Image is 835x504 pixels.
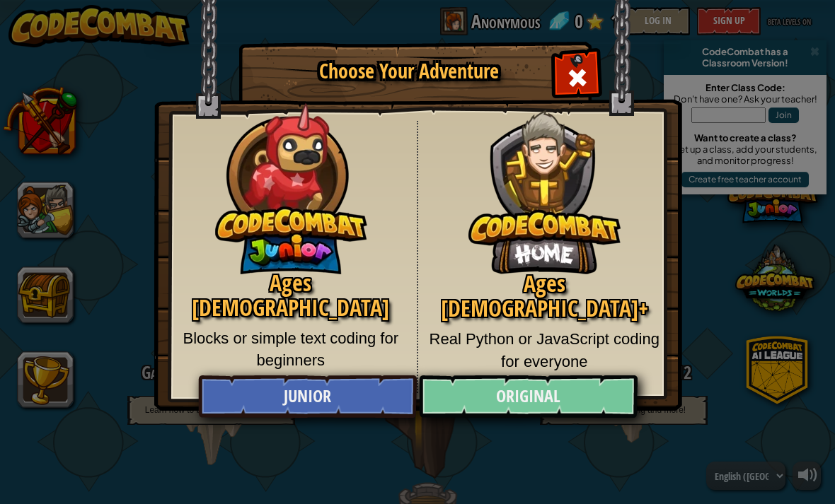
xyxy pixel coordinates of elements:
img: CodeCombat Junior hero character [215,94,367,274]
p: Real Python or JavaScript coding for everyone [429,328,661,373]
h2: Ages [DEMOGRAPHIC_DATA]+ [429,271,661,321]
img: CodeCombat Original hero character [468,88,621,274]
a: Original [419,375,637,418]
h1: Choose Your Adventure [264,61,554,83]
a: Junior [198,375,416,418]
h2: Ages [DEMOGRAPHIC_DATA] [175,271,406,320]
p: Blocks or simple text coding for beginners [175,327,406,372]
div: Close modal [555,54,599,98]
